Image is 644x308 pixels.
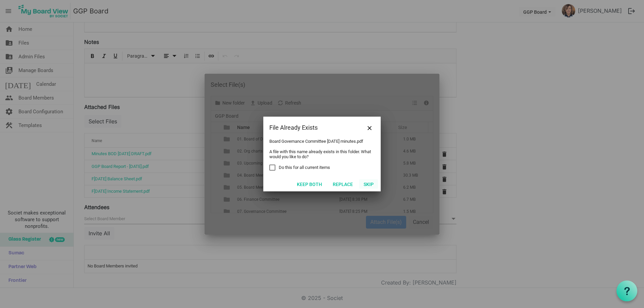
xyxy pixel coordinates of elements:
div: Board Governance Committee [DATE] minutes.pdf [263,139,381,177]
button: Replace [328,179,357,189]
button: Skip [359,179,378,189]
span: Do this for all current items [279,165,330,171]
div: A file with this name already exists in this folder. What would you like to do? [269,144,375,165]
div: File Already Exists [269,123,354,133]
button: Close [365,123,375,133]
button: Keep both [292,179,326,189]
